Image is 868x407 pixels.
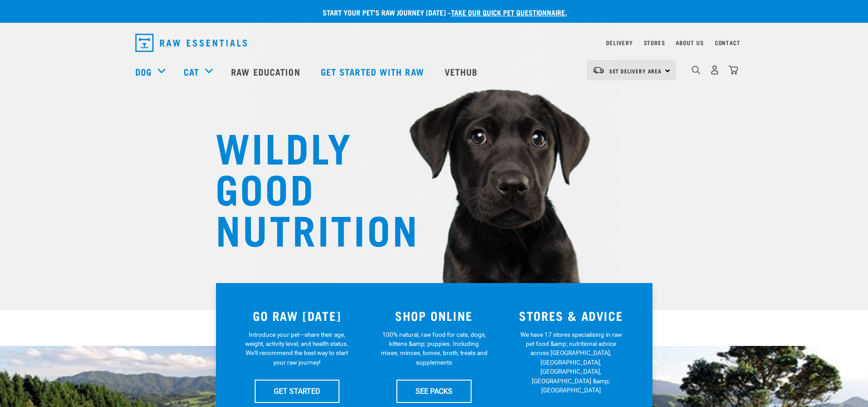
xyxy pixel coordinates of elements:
[222,53,311,90] a: Raw Education
[234,309,360,323] h3: GO RAW [DATE]
[135,65,152,78] a: Dog
[644,41,665,44] a: Stores
[371,309,497,323] h3: SHOP ONLINE
[312,53,436,90] a: Get started with Raw
[592,66,605,74] img: van-moving.png
[184,65,199,78] a: Cat
[518,330,625,395] p: We have 17 stores specialising in raw pet food &amp; nutritional advice across [GEOGRAPHIC_DATA],...
[729,65,738,75] img: home-icon@2x.png
[710,65,719,75] img: user.png
[396,380,472,402] a: SEE PACKS
[508,309,634,323] h3: STORES & ADVICE
[380,330,488,367] p: 100% natural, raw food for cats, dogs, kittens &amp; puppies. Including mixes, minces, bones, bro...
[128,30,740,56] nav: dropdown navigation
[243,330,350,367] p: Introduce your pet—share their age, weight, activity level, and health status. We'll recommend th...
[606,41,632,44] a: Delivery
[436,53,489,90] a: Vethub
[255,380,339,402] a: GET STARTED
[135,34,247,52] img: Raw Essentials Logo
[692,66,700,74] img: home-icon-1@2x.png
[715,41,740,44] a: Contact
[676,41,704,44] a: About Us
[216,125,398,248] h1: WILDLY GOOD NUTRITION
[609,69,662,72] span: Set Delivery Area
[451,10,567,14] a: take our quick pet questionnaire.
